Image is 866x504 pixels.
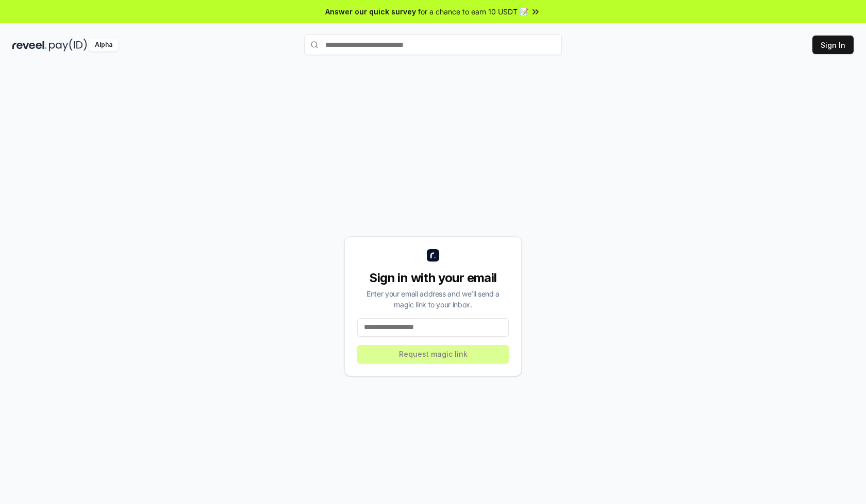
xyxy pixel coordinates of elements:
[418,6,528,17] span: for a chance to earn 10 USDT 📝
[357,270,509,286] div: Sign in with your email
[12,39,47,51] img: reveel_dark
[325,6,416,17] span: Answer our quick survey
[357,288,509,310] div: Enter your email address and we’ll send a magic link to your inbox.
[89,39,118,51] div: Alpha
[812,36,854,54] button: Sign In
[49,39,87,51] img: pay_id
[427,249,439,262] img: logo_small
